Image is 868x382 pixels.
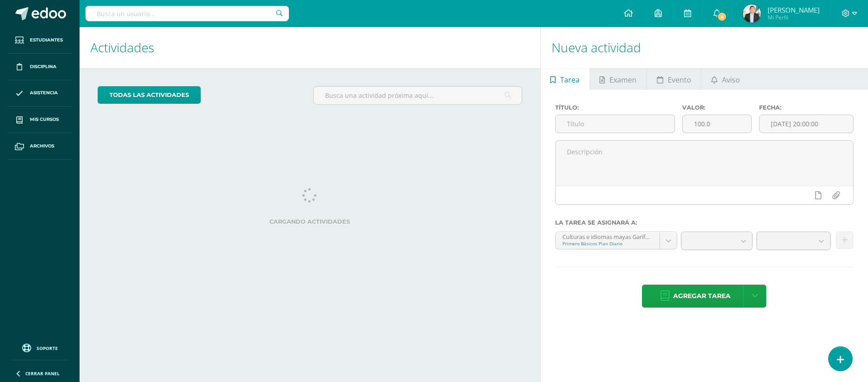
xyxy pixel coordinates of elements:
[85,6,289,21] input: Busca un usuario...
[562,232,653,240] div: Culturas e idiomas mayas Garífuna y Xinca L2 'A'
[541,68,590,90] a: Tarea
[673,285,731,307] span: Agregar tarea
[7,54,72,80] a: Disciplina
[683,115,751,133] input: Puntos máximos
[768,14,820,21] span: Mi Perfil
[25,370,60,377] span: Cerrar panel
[555,104,675,111] label: Título:
[90,27,529,68] h1: Actividades
[30,63,57,70] span: Disciplina
[7,80,72,107] a: Asistencia
[7,27,72,54] a: Estudiantes
[701,68,750,90] a: Aviso
[7,106,72,133] a: Mis cursos
[37,345,58,351] span: Soporte
[30,143,54,150] span: Archivos
[759,115,853,133] input: Fecha de entrega
[768,5,820,14] span: [PERSON_NAME]
[759,104,854,111] label: Fecha:
[590,68,646,90] a: Examen
[743,5,761,23] img: 9c404a2ad2021673dbd18c145ee506f9.png
[98,218,522,225] label: Cargando actividades
[647,68,701,90] a: Evento
[556,115,675,133] input: Título
[560,69,580,91] span: Tarea
[722,69,740,91] span: Aviso
[562,240,653,247] div: Primero Básicos Plan Diario
[11,341,69,354] a: Soporte
[609,69,637,91] span: Examen
[30,116,59,123] span: Mis cursos
[682,104,751,111] label: Valor:
[30,37,63,44] span: Estudiantes
[668,69,691,91] span: Evento
[717,12,727,22] span: 4
[30,89,58,97] span: Asistencia
[552,27,857,68] h1: Nueva actividad
[7,133,72,160] a: Archivos
[98,86,201,104] a: todas las Actividades
[314,87,521,104] input: Busca una actividad próxima aquí...
[556,232,677,249] a: Culturas e idiomas mayas Garífuna y Xinca L2 'A'Primero Básicos Plan Diario
[555,219,854,226] label: La tarea se asignará a:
